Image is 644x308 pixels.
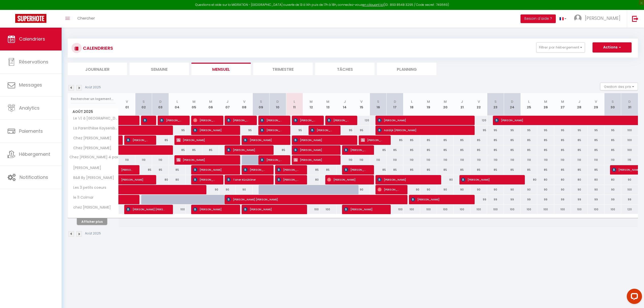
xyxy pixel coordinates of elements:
[152,135,169,145] div: 85
[130,63,189,75] li: Semaine
[135,93,152,116] th: 02
[326,99,329,104] abbr: M
[571,145,588,155] div: 85
[336,155,353,165] div: 110
[403,93,420,116] th: 18
[377,99,379,104] abbr: S
[521,145,537,155] div: 85
[554,126,571,135] div: 95
[454,155,470,165] div: 110
[537,126,554,135] div: 95
[504,126,521,135] div: 95
[403,135,420,145] div: 85
[160,115,182,125] span: [PERSON_NAME]
[193,175,216,184] span: [PERSON_NAME] Coral [PERSON_NAME]
[588,175,604,184] div: 80
[126,99,128,104] abbr: V
[537,135,554,145] div: 85
[378,185,400,194] span: [PERSON_NAME]
[286,126,303,135] div: 95
[487,93,504,116] th: 23
[361,135,383,145] span: [PERSON_NAME]
[353,185,370,194] div: 90
[243,99,245,104] abbr: V
[470,135,487,145] div: 85
[604,155,621,165] div: 110
[537,155,554,165] div: 110
[119,175,135,185] a: [PERSON_NAME]
[193,165,232,175] span: [PERSON_NAME]
[202,145,219,155] div: 85
[437,185,454,194] div: 90
[77,15,95,21] span: Chercher
[537,195,554,204] div: 99
[621,155,638,165] div: 115
[554,135,571,145] div: 85
[588,155,604,165] div: 110
[403,185,420,194] div: 90
[169,175,186,184] div: 80
[310,99,313,104] abbr: M
[521,185,537,194] div: 90
[143,115,149,125] span: [PERSON_NAME]
[537,185,554,194] div: 90
[202,93,219,116] th: 06
[521,205,537,214] div: 100
[570,10,627,28] a: ... [PERSON_NAME]
[387,145,403,155] div: 85
[595,99,597,104] abbr: V
[554,205,571,214] div: 100
[344,204,383,214] span: [PERSON_NAME]
[600,83,638,90] button: Gestion des prix
[186,93,202,116] th: 05
[604,185,621,194] div: 90
[69,155,118,159] span: Chez [PERSON_NAME] 4 pax
[193,125,232,135] span: [PERSON_NAME]
[604,145,621,155] div: 85
[277,175,299,184] span: [PERSON_NAME]
[378,115,467,125] span: [PERSON_NAME]
[554,165,571,175] div: 85
[202,185,219,194] div: 90
[315,63,374,75] li: Tâches
[19,105,40,111] span: Analytics
[176,135,232,145] span: [PERSON_NAME]
[521,175,537,184] div: 80
[69,205,112,210] span: chez [PERSON_NAME]
[427,99,430,104] abbr: M
[193,204,232,214] span: [PERSON_NAME]
[236,93,253,116] th: 08
[604,205,621,214] div: 100
[193,115,216,125] span: [PERSON_NAME]
[588,126,604,135] div: 95
[169,205,186,214] div: 100
[454,93,470,116] th: 21
[303,165,319,175] div: 85
[319,165,336,175] div: 85
[571,155,588,165] div: 110
[588,93,604,116] th: 29
[571,175,588,184] div: 80
[454,205,470,214] div: 100
[294,99,295,104] abbr: L
[536,42,585,53] button: Filtrer par hébergement
[437,165,454,175] div: 85
[561,99,564,104] abbr: M
[121,162,133,172] span: [PERSON_NAME]
[623,287,644,308] iframe: LiveChat chat widget
[504,135,521,145] div: 85
[521,93,537,116] th: 25
[604,93,621,116] th: 30
[604,126,621,135] div: 95
[227,195,400,204] span: [PERSON_NAME] [PERSON_NAME]
[494,99,497,104] abbr: S
[604,135,621,145] div: 85
[286,93,303,116] th: 11
[370,93,387,116] th: 16
[504,165,521,175] div: 85
[437,205,454,214] div: 100
[521,155,537,165] div: 110
[511,99,513,104] abbr: D
[403,145,420,155] div: 85
[152,155,169,165] div: 110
